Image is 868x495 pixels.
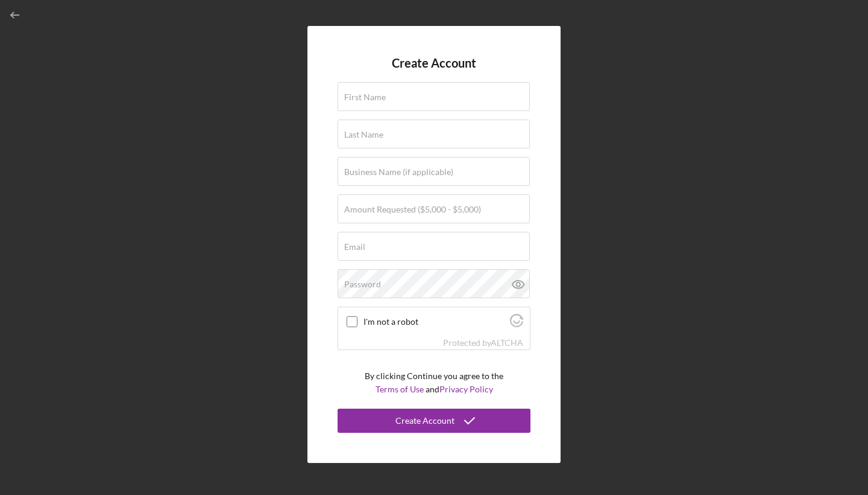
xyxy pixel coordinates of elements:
label: Email [344,242,365,252]
a: Privacy Policy [439,384,493,394]
label: Amount Requested ($5,000 - $5,000) [344,205,481,214]
label: I'm not a robot [363,317,506,327]
div: Create Account [395,409,454,433]
p: By clicking Continue you agree to the and [365,369,503,397]
label: First Name [344,92,386,102]
label: Business Name (if applicable) [344,167,453,177]
h4: Create Account [392,56,476,70]
a: Terms of Use [376,384,424,394]
label: Last Name [344,130,383,139]
a: Visit Altcha.org [491,337,523,348]
label: Password [344,279,381,289]
a: Visit Altcha.org [510,319,523,329]
div: Protected by [443,338,523,348]
button: Create Account [338,409,530,433]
